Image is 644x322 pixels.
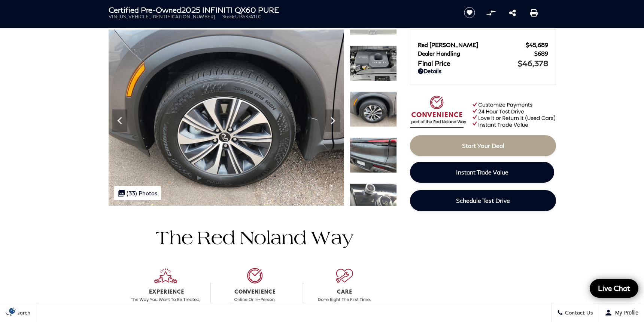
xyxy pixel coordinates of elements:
[599,303,644,322] button: Open user profile menu
[4,307,21,315] img: Opt-Out Icon
[350,46,397,81] img: Certified Used 2025 Graphite Shadow INFINITI PURE image 30
[222,14,235,19] span: Stock:
[109,14,118,19] span: VIN:
[509,8,516,17] a: Share this Certified Pre-Owned 2025 INFINITI QX60 PURE
[418,41,548,48] a: Red [PERSON_NAME] $45,689
[4,307,21,315] section: Click to Open Cookie Consent Modal
[350,183,397,219] img: Certified Used 2025 Graphite Shadow INFINITI PURE image 33
[456,197,510,204] span: Schedule Test Drive
[114,186,161,200] div: (33) Photos
[118,14,215,19] span: [US_VEHICLE_IDENTIFICATION_NUMBER]
[594,284,634,293] span: Live Chat
[12,310,30,316] span: Search
[418,68,548,74] a: Details
[109,5,181,14] strong: Certified Pre-Owned
[418,41,526,48] span: Red [PERSON_NAME]
[109,6,451,14] h1: 2025 INFINITI QX60 PURE
[462,142,504,149] span: Start Your Deal
[418,59,518,67] span: Final Price
[112,109,127,132] div: Previous
[534,50,548,57] span: $689
[325,109,340,132] div: Next
[418,59,548,68] a: Final Price $46,378
[612,310,638,316] span: My Profile
[418,50,534,57] span: Dealer Handling
[109,30,344,206] img: Certified Used 2025 Graphite Shadow INFINITI PURE image 31
[461,7,478,19] button: Save vehicle
[456,168,508,176] span: Instant Trade Value
[410,190,556,211] a: Schedule Test Drive
[410,135,556,156] a: Start Your Deal
[235,14,261,19] span: UI353741LC
[485,7,496,18] button: Compare Vehicle
[410,162,554,183] a: Instant Trade Value
[418,50,548,57] a: Dealer Handling $689
[350,92,397,127] img: Certified Used 2025 Graphite Shadow INFINITI PURE image 31
[563,310,593,316] span: Contact Us
[350,137,397,173] img: Certified Used 2025 Graphite Shadow INFINITI PURE image 32
[530,8,538,17] a: Print this Certified Pre-Owned 2025 INFINITI QX60 PURE
[518,59,548,68] span: $46,378
[526,41,548,48] span: $45,689
[590,279,638,298] a: Live Chat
